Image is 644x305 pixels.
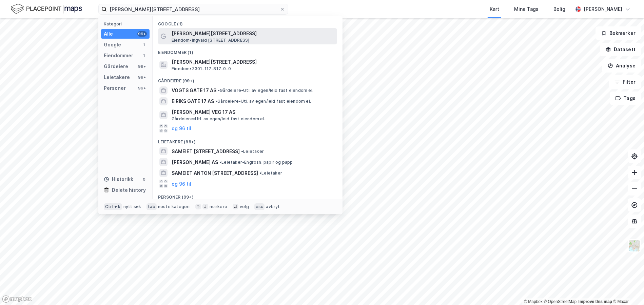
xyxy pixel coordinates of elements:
div: Leietakere [104,73,130,81]
div: nytt søk [123,204,141,209]
span: Gårdeiere • Utl. av egen/leid fast eiendom el. [218,88,313,93]
div: 99+ [137,31,147,37]
div: 1 [141,53,147,58]
div: 99+ [137,64,147,69]
span: SAMEIET ANTON [STREET_ADDRESS] [172,169,258,177]
span: [PERSON_NAME] VEG 17 AS [172,108,334,116]
button: og 96 til [172,124,191,133]
div: Kategori [104,21,150,26]
div: Ctrl + k [104,203,122,210]
div: Delete history [112,186,146,194]
span: EIRIKS GATE 17 AS [172,97,214,105]
button: Analyse [602,59,641,73]
span: Leietaker [241,149,264,154]
span: SAMEIET [STREET_ADDRESS] [172,147,240,156]
div: Google [104,41,121,49]
span: • [215,99,217,104]
span: VOGTS GATE 17 AS [172,86,216,95]
span: Gårdeiere • Utl. av egen/leid fast eiendom el. [172,116,265,122]
button: Datasett [600,43,641,56]
div: Bolig [553,5,565,13]
span: [PERSON_NAME] AS [172,158,218,166]
span: Gårdeiere • Utl. av egen/leid fast eiendom el. [215,99,311,104]
button: Filter [609,75,641,89]
img: Z [628,239,641,252]
div: esc [254,203,265,210]
div: Alle [104,30,113,38]
div: Gårdeiere [104,62,128,70]
div: neste kategori [158,204,190,209]
span: • [259,170,261,176]
div: 99+ [137,85,147,91]
div: Personer [104,84,126,92]
div: 1 [141,42,147,47]
a: OpenStreetMap [544,299,577,304]
div: Leietakere (99+) [153,134,343,146]
div: Eiendommer [104,52,133,60]
div: Mine Tags [514,5,539,13]
a: Improve this map [579,299,612,304]
a: Mapbox [524,299,543,304]
input: Søk på adresse, matrikkel, gårdeiere, leietakere eller personer [107,4,280,14]
button: og 96 til [172,180,191,188]
div: Kart [490,5,499,13]
div: Eiendommer (1) [153,44,343,57]
span: [PERSON_NAME][STREET_ADDRESS] [172,58,334,66]
iframe: Chat Widget [610,272,644,305]
a: Mapbox homepage [2,295,32,303]
button: Tags [610,91,641,105]
div: [PERSON_NAME] [584,5,622,13]
div: avbryt [266,204,280,209]
span: Eiendom • Ingvald [STREET_ADDRESS] [172,38,249,43]
img: logo.f888ab2527a4732fd821a326f86c7f29.svg [11,3,82,15]
span: Leietaker • Engrosh. papir og papp [219,160,293,165]
div: Historikk [104,175,133,183]
span: • [219,160,221,165]
span: • [241,149,243,154]
div: velg [240,204,249,209]
div: Google (1) [153,16,343,28]
div: 99+ [137,75,147,80]
div: Kontrollprogram for chat [610,272,644,305]
span: Eiendom • 3301-117-817-0-0 [172,66,231,72]
div: markere [210,204,227,209]
span: Leietaker [259,170,282,176]
span: • [218,88,220,93]
div: 0 [141,177,147,182]
div: Personer (99+) [153,189,343,201]
button: Bokmerker [596,26,641,40]
div: tab [147,203,157,210]
div: Gårdeiere (99+) [153,73,343,85]
span: [PERSON_NAME][STREET_ADDRESS] [172,29,334,38]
